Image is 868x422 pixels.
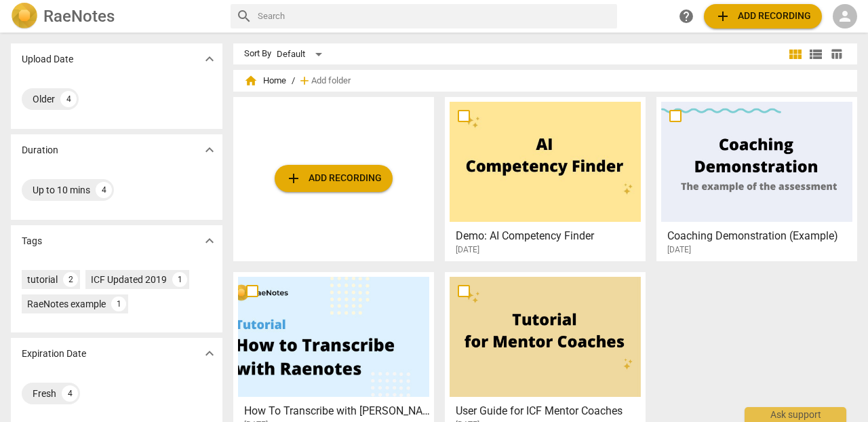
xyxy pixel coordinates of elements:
[450,102,641,255] a: Demo: AI Competency Finder[DATE]
[292,76,295,86] span: /
[244,74,286,88] span: Home
[22,347,86,361] p: Expiration Date
[715,8,731,24] span: add
[60,91,77,107] div: 4
[667,244,691,256] span: [DATE]
[22,234,42,248] p: Tags
[667,228,854,244] h3: Coaching Demonstration (Example)
[91,273,167,286] div: ICF Updated 2019
[33,387,56,400] div: Fresh
[715,8,811,24] span: Add recording
[275,165,393,192] button: Upload
[674,4,698,28] a: Help
[661,102,852,255] a: Coaching Demonstration (Example)[DATE]
[199,49,220,69] button: Show more
[236,8,252,24] span: search
[27,297,106,311] div: RaeNotes example
[11,3,220,30] a: LogoRaeNotes
[201,142,218,158] span: expand_more
[96,182,112,198] div: 4
[27,273,58,286] div: tutorial
[258,5,612,27] input: Search
[199,140,220,160] button: Show more
[199,343,220,364] button: Show more
[244,403,431,419] h3: How To Transcribe with RaeNotes
[277,43,327,65] div: Default
[11,3,38,30] img: Logo
[201,51,218,67] span: expand_more
[678,8,694,24] span: help
[244,74,258,88] span: home
[704,4,822,28] button: Upload
[837,8,853,24] span: person
[808,46,824,62] span: view_list
[201,345,218,362] span: expand_more
[298,74,311,88] span: add
[785,44,806,64] button: Tile view
[806,44,826,64] button: List view
[787,46,804,62] span: view_module
[311,76,351,86] span: Add folder
[22,143,58,157] p: Duration
[172,272,187,287] div: 1
[826,44,846,64] button: Table view
[199,231,220,251] button: Show more
[43,7,115,26] h2: RaeNotes
[62,385,78,402] div: 4
[111,296,126,311] div: 1
[285,170,302,187] span: add
[33,92,55,106] div: Older
[33,183,90,197] div: Up to 10 mins
[244,49,271,59] div: Sort By
[456,244,479,256] span: [DATE]
[456,403,642,419] h3: User Guide for ICF Mentor Coaches
[745,407,846,422] div: Ask support
[201,233,218,249] span: expand_more
[63,272,78,287] div: 2
[22,52,73,66] p: Upload Date
[830,47,843,60] span: table_chart
[456,228,642,244] h3: Demo: AI Competency Finder
[285,170,382,187] span: Add recording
